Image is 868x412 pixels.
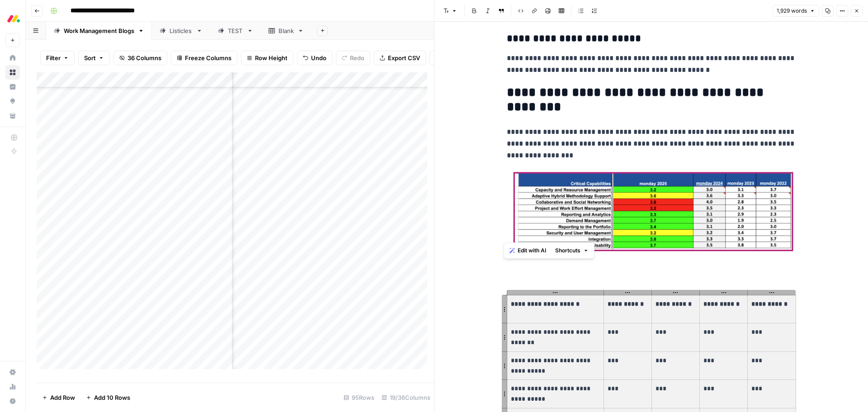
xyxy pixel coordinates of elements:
a: Opportunities [5,94,20,109]
a: Settings [5,365,20,379]
button: Row Height [241,51,293,65]
div: Blank [278,26,294,35]
button: Workspace: Monday.com [5,7,20,30]
span: Add 10 Rows [94,393,130,402]
span: Edit with AI [518,246,546,255]
a: Work Management Blogs [46,22,152,40]
button: Sort [78,51,110,65]
button: 36 Columns [113,51,167,65]
a: Usage [5,379,20,394]
button: Add Row [37,390,80,405]
span: Undo [311,53,326,62]
button: 1,929 words [773,5,819,17]
a: TEST [210,22,261,40]
button: Export CSV [374,51,426,65]
button: Help + Support [5,394,20,408]
span: Export CSV [388,53,420,62]
a: Listicles [152,22,210,40]
div: Work Management Blogs [64,26,134,35]
span: Filter [46,53,61,62]
a: Your Data [5,109,20,123]
span: 36 Columns [127,53,161,62]
button: Edit with AI [506,245,550,256]
a: Browse [5,65,20,80]
button: Freeze Columns [171,51,237,65]
button: Redo [336,51,370,65]
div: 95 Rows [340,390,378,405]
button: Filter [40,51,75,65]
a: Home [5,51,20,65]
img: Monday.com Logo [5,10,22,27]
div: 19/36 Columns [378,390,434,405]
div: Listicles [170,26,193,35]
span: 1,929 words [777,7,807,15]
button: Undo [297,51,332,65]
div: TEST [228,26,243,35]
button: Shortcuts [552,245,592,256]
span: Shortcuts [555,246,580,255]
span: Redo [350,53,364,62]
a: Insights [5,80,20,94]
span: Freeze Columns [185,53,231,62]
button: Add 10 Rows [80,390,136,405]
span: Sort [84,53,96,62]
span: Add Row [50,393,75,402]
a: Blank [261,22,311,40]
span: Row Height [255,53,288,62]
